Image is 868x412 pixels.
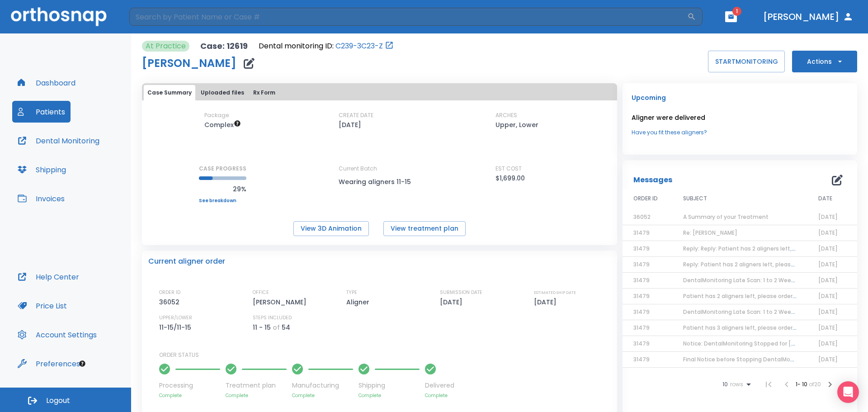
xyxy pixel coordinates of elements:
[253,322,271,333] p: 11 - 15
[683,292,819,300] span: Patient has 2 aligners left, please order next set!
[796,380,809,388] span: 1 - 10
[818,276,838,284] span: [DATE]
[12,353,85,374] button: Preferences
[683,324,819,331] span: Patient has 3 aligners left, please order next set!
[383,221,466,236] button: View treatment plan
[339,165,420,173] p: Current Batch
[633,324,650,331] span: 31479
[292,381,353,390] p: Manufacturing
[633,213,651,221] span: 36052
[339,176,420,187] p: Wearing aligners 11-15
[142,58,236,69] h1: [PERSON_NAME]
[818,229,838,237] span: [DATE]
[159,381,220,390] p: Processing
[273,322,280,333] p: of
[633,292,650,300] span: 31479
[146,41,186,52] p: At Practice
[440,297,466,308] p: [DATE]
[818,308,838,316] span: [DATE]
[12,72,81,94] button: Dashboard
[534,289,576,297] p: ESTIMATED SHIP DATE
[253,289,269,297] p: OFFICE
[259,41,394,52] div: Open patient in dental monitoring portal
[683,229,737,237] span: Re: [PERSON_NAME]
[683,260,837,268] span: Reply: Patient has 2 aligners left, please order next set!
[809,380,821,388] span: of 20
[339,111,373,119] p: CREATE DATE
[46,396,70,406] span: Logout
[683,276,831,284] span: DentalMonitoring Late Scan: 1 to 2 Weeks Notification
[12,324,102,346] a: Account Settings
[129,8,687,26] input: Search by Patient Name or Case #
[792,51,857,72] button: Actions
[12,188,70,209] button: Invoices
[339,119,361,130] p: [DATE]
[12,295,72,317] a: Price List
[200,41,248,52] p: Case: 12619
[633,260,650,268] span: 31479
[633,276,650,284] span: 31479
[495,119,538,130] p: Upper, Lower
[148,256,225,267] p: Current aligner order
[818,355,838,363] span: [DATE]
[197,85,248,100] button: Uploaded files
[293,221,369,236] button: View 3D Animation
[708,51,785,72] button: STARTMONITORING
[683,245,854,252] span: Reply: Reply: Patient has 2 aligners left, please order next set!
[759,9,857,25] button: [PERSON_NAME]
[683,213,769,221] span: A Summary of your Treatment
[335,41,383,52] a: C239-3C23-Z
[495,165,522,173] p: EST COST
[632,92,848,103] p: Upcoming
[226,381,287,390] p: Treatment plan
[159,392,220,399] p: Complete
[159,314,192,322] p: UPPER/LOWER
[282,322,290,333] p: 54
[292,392,353,399] p: Complete
[425,381,454,390] p: Delivered
[632,128,848,137] a: Have you fit these aligners?
[199,184,246,194] p: 29%
[204,111,229,119] p: Package
[837,381,859,403] div: Open Intercom Messenger
[818,260,838,268] span: [DATE]
[144,85,195,100] button: Case Summary
[253,297,310,308] p: [PERSON_NAME]
[12,130,105,152] button: Dental Monitoring
[683,194,707,203] span: SUBJECT
[633,194,658,203] span: ORDER ID
[818,292,838,300] span: [DATE]
[144,85,615,100] div: tabs
[346,289,357,297] p: TYPE
[346,297,373,308] p: Aligner
[633,175,672,185] p: Messages
[818,245,838,252] span: [DATE]
[78,360,86,368] div: Tooltip anchor
[632,112,848,123] p: Aligner were delivered
[359,381,420,390] p: Shipping
[633,340,650,347] span: 31479
[12,101,71,123] button: Patients
[12,159,71,180] button: Shipping
[199,165,246,173] p: CASE PROGRESS
[818,213,838,221] span: [DATE]
[495,111,517,119] p: ARCHES
[732,7,741,16] span: 1
[683,355,812,363] span: Final Notice before Stopping DentalMonitoring
[11,7,107,26] img: Orthosnap
[159,322,194,333] p: 11-15/11-15
[199,198,246,204] a: See breakdown
[633,245,650,252] span: 31479
[12,266,85,288] button: Help Center
[818,194,832,203] span: DATE
[818,340,838,347] span: [DATE]
[722,381,728,388] span: 10
[728,381,743,388] span: rows
[226,392,287,399] p: Complete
